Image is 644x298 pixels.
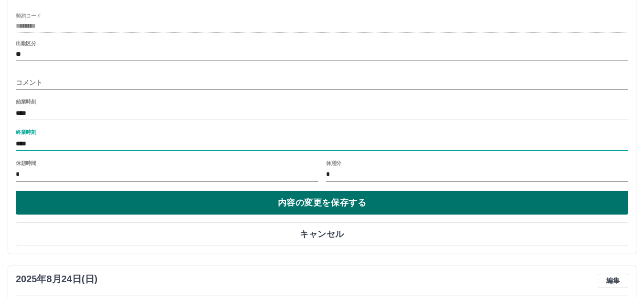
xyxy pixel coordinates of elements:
[16,12,41,19] label: 契約コード
[16,129,36,136] label: 終業時刻
[16,159,36,166] label: 休憩時間
[598,274,628,288] button: 編集
[16,40,36,47] label: 出勤区分
[16,222,628,246] button: キャンセル
[16,191,628,215] button: 内容の変更を保存する
[326,159,341,166] label: 休憩分
[16,98,36,105] label: 始業時刻
[16,274,97,285] h3: 2025年8月24日(日)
